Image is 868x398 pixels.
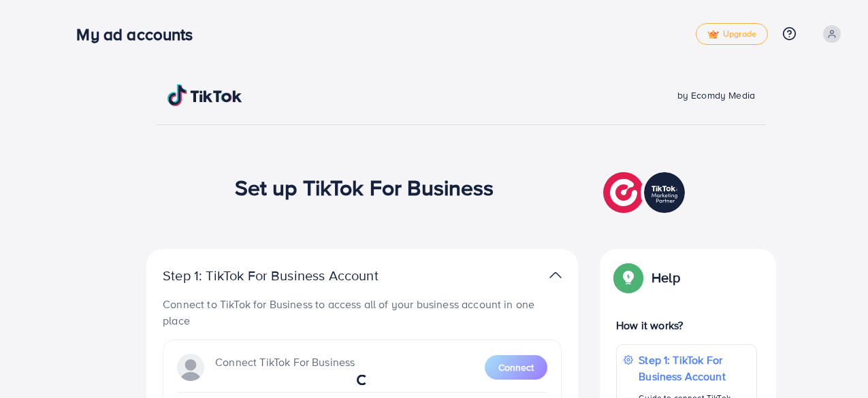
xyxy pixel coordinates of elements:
img: tick [707,30,719,39]
h3: My ad accounts [76,24,204,44]
p: Step 1: TikTok For Business Account [163,267,421,284]
img: TikTok partner [549,265,562,285]
img: TikTok [167,84,242,106]
p: Help [652,269,680,286]
span: Upgrade [707,29,756,39]
h1: Set up TikTok For Business [235,174,494,200]
a: tickUpgrade [696,23,768,45]
img: TikTok partner [603,169,688,216]
p: How it works? [616,317,757,333]
img: Popup guide [616,265,641,290]
span: by Ecomdy Media [677,88,755,102]
p: Step 1: TikTok For Business Account [639,352,750,384]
